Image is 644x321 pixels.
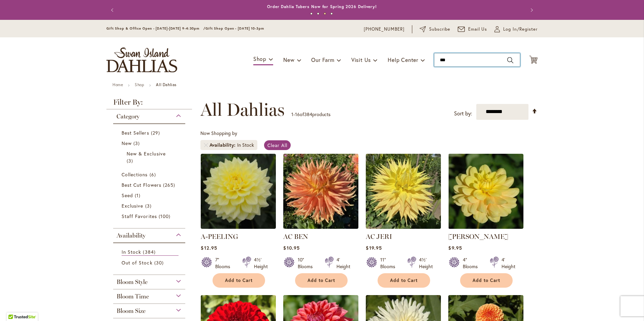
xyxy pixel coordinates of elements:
a: [PHONE_NUMBER] [364,26,405,33]
a: AC Jeri [366,224,441,230]
img: A-Peeling [201,154,276,229]
span: Log In/Register [503,26,538,33]
a: AC BEN [283,224,358,230]
span: $9.95 [448,245,462,251]
span: $10.95 [283,245,299,251]
span: New [122,140,132,146]
img: AC Jeri [366,154,441,229]
span: Add to Cart [473,278,500,283]
span: Best Cut Flowers [122,182,161,188]
a: Order Dahlia Tubers Now for Spring 2026 Delivery! [267,4,377,9]
span: $19.95 [366,245,382,251]
div: 7" Blooms [215,256,234,270]
iframe: Launch Accessibility Center [5,297,24,316]
button: 1 of 4 [310,12,313,15]
a: In Stock 384 [122,248,179,256]
a: store logo [106,47,177,72]
span: All Dahlias [200,100,285,120]
img: AC BEN [283,154,358,229]
span: Staff Favorites [122,213,157,219]
span: Add to Cart [390,278,418,283]
button: Search [507,55,513,66]
a: Remove Availability In Stock [204,143,208,147]
span: 3 [145,202,153,209]
span: Gift Shop & Office Open - [DATE]-[DATE] 9-4:30pm / [106,26,205,31]
div: 4½' Height [254,256,268,270]
a: Exclusive [122,202,179,209]
span: Clear All [267,142,287,148]
span: Email Us [468,26,487,33]
div: 4' Height [336,256,350,270]
a: Best Sellers [122,129,179,136]
span: New [283,56,294,63]
a: AC JERI [366,233,392,241]
span: Visit Us [351,56,371,63]
a: New [122,140,179,147]
span: Add to Cart [225,278,253,283]
a: Best Cut Flowers [122,181,179,188]
span: Availability [210,142,237,148]
span: Our Farm [311,56,334,63]
span: 1 [291,111,293,117]
a: Subscribe [420,26,450,33]
strong: All Dahlias [156,82,176,87]
a: Out of Stock 30 [122,259,179,266]
span: 6 [150,171,158,178]
a: AC BEN [283,233,308,241]
button: Add to Cart [213,273,265,288]
a: [PERSON_NAME] [448,233,508,241]
a: A-PEELING [201,233,238,241]
span: Seed [122,192,133,199]
p: - of products [291,109,330,120]
a: Collections [122,171,179,178]
div: 4" Blooms [463,256,482,270]
strong: Filter By: [106,99,192,109]
span: Exclusive [122,203,143,209]
span: 265 [163,181,177,188]
button: 4 of 4 [330,12,333,15]
a: Home [112,82,123,87]
span: Out of Stock [122,259,153,266]
span: 16 [295,111,300,117]
span: 1 [135,192,142,199]
span: New & Exclusive [127,150,166,157]
div: 10" Blooms [298,256,317,270]
a: Seed [122,192,179,199]
div: 4' Height [502,256,515,270]
span: Add to Cart [308,278,335,283]
span: Bloom Size [117,307,146,315]
a: Log In/Register [494,26,538,33]
a: A-Peeling [201,224,276,230]
a: AHOY MATEY [448,224,523,230]
span: In Stock [122,249,141,255]
a: New &amp; Exclusive [127,150,173,164]
span: Subscribe [429,26,450,33]
span: $12.95 [201,245,217,251]
span: 29 [151,129,162,136]
button: 2 of 4 [317,12,319,15]
span: 3 [127,157,135,164]
span: Shop [253,55,266,62]
a: Staff Favorites [122,213,179,220]
span: 384 [143,248,157,255]
span: Now Shopping by [200,130,237,136]
a: Shop [135,82,144,87]
label: Sort by: [454,107,472,120]
span: Gift Shop Open - [DATE] 10-3pm [205,26,264,31]
img: AHOY MATEY [448,154,523,229]
a: Clear All [264,140,291,150]
span: 3 [133,140,141,147]
span: Best Sellers [122,130,149,136]
span: Category [117,113,139,120]
button: 3 of 4 [324,12,326,15]
span: Bloom Time [117,293,149,300]
div: 11" Blooms [380,256,399,270]
button: Next [524,3,538,17]
button: Add to Cart [460,273,513,288]
span: 100 [159,213,172,220]
span: Bloom Style [117,278,148,286]
span: 30 [154,259,165,266]
button: Add to Cart [295,273,348,288]
span: Help Center [388,56,418,63]
div: 4½' Height [419,256,433,270]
